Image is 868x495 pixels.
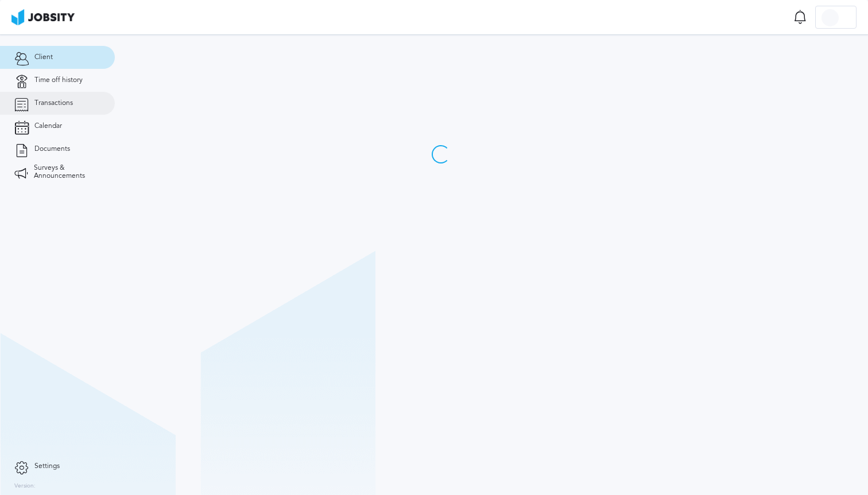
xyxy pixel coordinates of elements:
[14,483,36,490] label: Version:
[34,76,83,84] span: Time off history
[34,53,53,61] span: Client
[11,9,75,25] img: ab4bad089aa723f57921c736e9817d99.png
[34,462,60,470] span: Settings
[34,99,73,107] span: Transactions
[34,122,62,130] span: Calendar
[34,164,100,180] span: Surveys & Announcements
[34,145,70,153] span: Documents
